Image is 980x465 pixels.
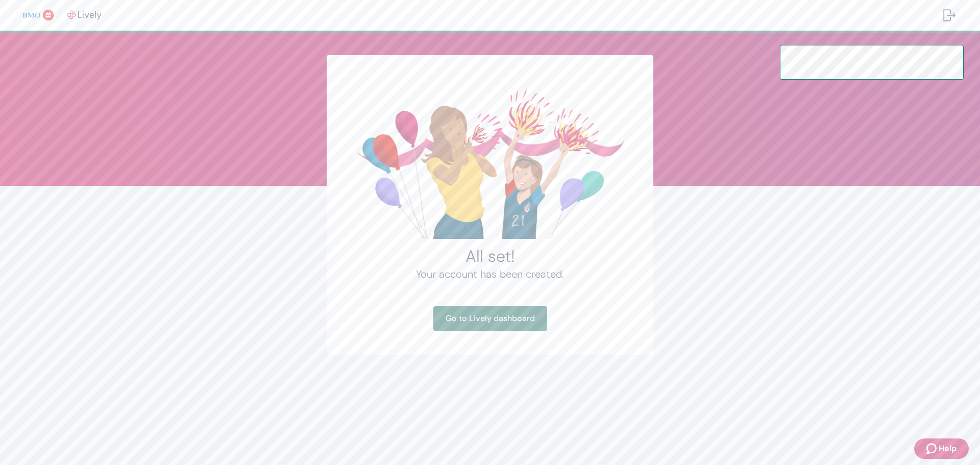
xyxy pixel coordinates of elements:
[926,443,939,455] svg: Zendesk support icon
[939,443,957,455] span: Help
[22,7,102,23] img: Lively
[433,306,547,331] a: Go to Lively dashboard
[351,246,629,266] h2: All set!
[935,3,964,28] button: Log out
[914,438,969,459] button: Zendesk support iconHelp
[351,266,629,282] h4: Your account has been created.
